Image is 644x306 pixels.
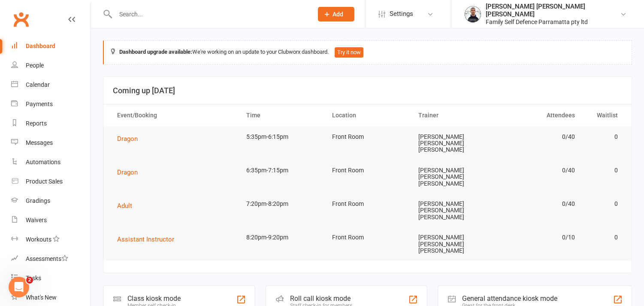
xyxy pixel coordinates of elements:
[324,160,411,181] td: Front Room
[117,201,138,211] button: Adult
[583,127,626,147] td: 0
[11,249,91,269] a: Assessments
[117,168,138,176] span: Dragon
[117,135,138,143] span: Dragon
[496,194,583,214] td: 0/40
[11,269,91,288] a: Tasks
[486,3,620,18] div: [PERSON_NAME] [PERSON_NAME] [PERSON_NAME]
[11,133,91,153] a: Messages
[117,236,174,243] span: Assistant Instructor
[11,75,91,95] a: Calendar
[26,217,47,223] div: Waivers
[11,95,91,114] a: Payments
[117,134,144,144] button: Dragon
[411,104,497,126] th: Trainer
[583,227,626,248] td: 0
[26,159,60,165] div: Automations
[26,197,50,204] div: Gradings
[496,127,583,147] td: 0/40
[26,236,51,243] div: Workouts
[496,160,583,181] td: 0/40
[26,43,55,49] div: Dashboard
[324,127,411,147] td: Front Room
[324,104,411,126] th: Location
[583,104,626,126] th: Waitlist
[411,227,497,261] td: [PERSON_NAME] [PERSON_NAME] [PERSON_NAME]
[117,234,180,245] button: Assistant Instructor
[26,277,33,284] span: 2
[290,294,352,303] div: Roll call kiosk mode
[11,172,91,191] a: Product Sales
[11,56,91,75] a: People
[462,294,557,303] div: General attendance kiosk mode
[11,37,91,56] a: Dashboard
[390,4,413,24] span: Settings
[464,6,481,23] img: thumb_image1668055740.png
[239,160,325,181] td: 6:35pm-7:15pm
[324,227,411,248] td: Front Room
[324,194,411,214] td: Front Room
[119,49,192,55] strong: Dashboard upgrade available:
[26,294,57,301] div: What's New
[26,178,63,185] div: Product Sales
[26,139,53,146] div: Messages
[11,114,91,133] a: Reports
[239,227,325,248] td: 8:20pm-9:20pm
[239,104,325,126] th: Time
[10,9,32,30] a: Clubworx
[411,194,497,227] td: [PERSON_NAME] [PERSON_NAME] [PERSON_NAME]
[9,277,29,297] iframe: Intercom live chat
[11,153,91,172] a: Automations
[239,127,325,147] td: 5:35pm-6:15pm
[113,86,622,95] h3: Coming up [DATE]
[239,194,325,214] td: 7:20pm-8:20pm
[583,194,626,214] td: 0
[318,7,354,21] button: Add
[103,40,632,64] div: We're working on an update to your Clubworx dashboard.
[26,101,53,107] div: Payments
[335,47,363,58] button: Try it now
[496,104,583,126] th: Attendees
[113,8,307,20] input: Search...
[109,104,239,126] th: Event/Booking
[26,120,47,127] div: Reports
[583,160,626,181] td: 0
[496,227,583,248] td: 0/10
[26,81,50,88] div: Calendar
[411,160,497,194] td: [PERSON_NAME] [PERSON_NAME] [PERSON_NAME]
[333,11,344,18] span: Add
[486,18,620,26] div: Family Self Defence Parramatta pty ltd
[117,167,144,177] button: Dragon
[26,255,68,262] div: Assessments
[11,191,91,211] a: Gradings
[11,230,91,249] a: Workouts
[127,294,181,303] div: Class kiosk mode
[26,62,44,69] div: People
[117,202,132,210] span: Adult
[26,275,41,282] div: Tasks
[11,211,91,230] a: Waivers
[411,127,497,160] td: [PERSON_NAME] [PERSON_NAME] [PERSON_NAME]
